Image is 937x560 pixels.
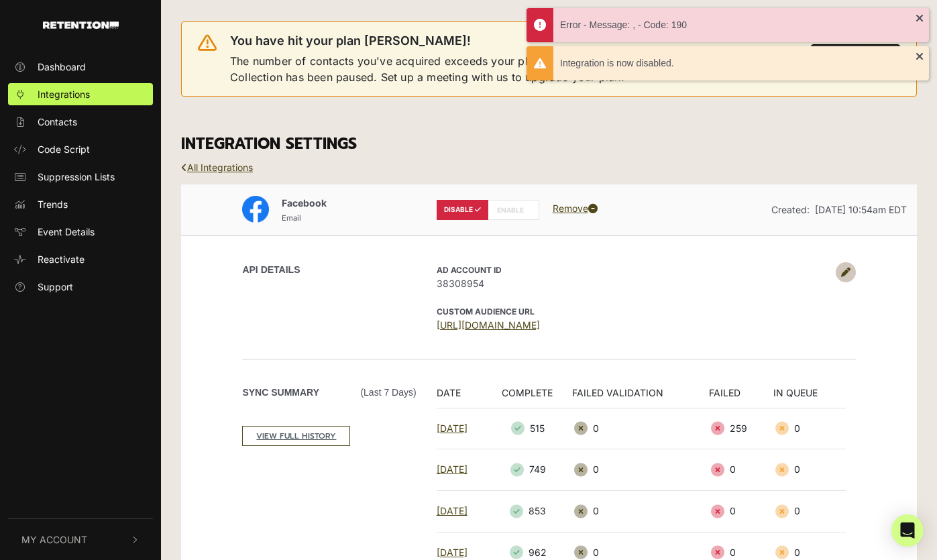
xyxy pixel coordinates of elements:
[437,505,467,516] a: [DATE]
[230,33,471,49] span: You have hit your plan [PERSON_NAME]!
[8,83,153,105] a: Integrations
[490,386,572,408] th: COMPLETE
[8,138,153,160] a: Code Script
[437,200,488,220] label: DISABLE
[437,306,535,317] strong: CUSTOM AUDIENCE URL
[709,449,773,491] td: 0
[8,248,153,270] a: Reactivate
[8,193,153,215] a: Trends
[8,56,153,78] a: Dashboard
[773,408,846,449] td: 0
[181,162,253,173] a: All Integrations
[437,547,467,558] a: [DATE]
[709,490,773,532] td: 0
[572,490,710,532] td: 0
[490,449,572,491] td: 749
[38,115,77,129] span: Contacts
[560,56,916,70] div: Integration is now disabled.
[38,60,86,74] span: Dashboard
[437,319,540,331] a: [URL][DOMAIN_NAME]
[690,44,806,74] button: Remind me later
[771,204,810,215] span: Created:
[8,166,153,188] a: Suppression Lists
[811,44,900,74] button: Meet with us
[282,213,301,223] small: Email
[815,204,907,215] span: [DATE] 10:54am EDT
[437,276,829,290] span: 38308954
[437,463,467,475] a: [DATE]
[242,426,350,446] a: VIEW FULL HISTORY
[242,196,269,223] img: Facebook
[773,386,846,408] th: IN QUEUE
[38,225,95,239] span: Event Details
[282,197,327,209] span: Facebook
[709,386,773,408] th: FAILED
[38,280,73,294] span: Support
[437,265,502,275] strong: AD Account ID
[437,423,467,434] a: [DATE]
[242,386,416,400] label: Sync Summary
[38,170,115,184] span: Suppression Lists
[490,490,572,532] td: 853
[8,276,153,298] a: Support
[38,197,68,211] span: Trends
[21,533,87,547] span: My Account
[490,408,572,449] td: 515
[38,142,90,156] span: Code Script
[8,519,153,560] button: My Account
[38,252,85,266] span: Reactivate
[891,514,924,547] div: Open Intercom Messenger
[8,111,153,133] a: Contacts
[572,449,710,491] td: 0
[242,263,300,277] label: API DETAILS
[773,490,846,532] td: 0
[572,386,710,408] th: FAILED VALIDATION
[38,87,90,101] span: Integrations
[773,449,846,491] td: 0
[8,221,153,243] a: Event Details
[560,18,916,32] div: Error - Message: , - Code: 190
[553,203,598,214] a: Remove
[230,53,720,85] span: The number of contacts you've acquired exceeds your plan limit for this billing period. Collectio...
[360,386,416,400] span: (Last 7 days)
[572,408,710,449] td: 0
[488,200,539,220] label: ENABLE
[437,386,490,408] th: DATE
[709,408,773,449] td: 259
[181,135,917,154] h3: INTEGRATION SETTINGS
[43,21,119,29] img: Retention.com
